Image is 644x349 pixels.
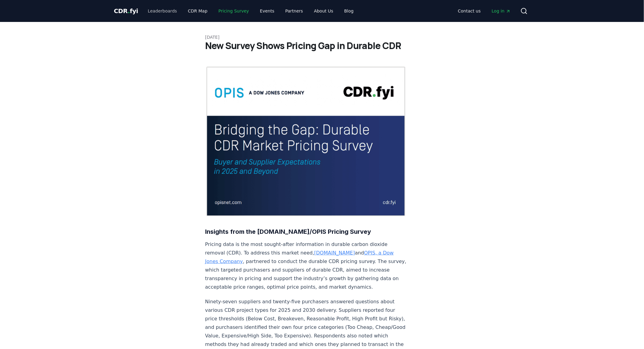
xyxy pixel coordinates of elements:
nav: Main [453,5,516,16]
a: Leaderboards [143,5,182,16]
strong: Insights from the [DOMAIN_NAME]/OPIS Pricing Survey [205,228,371,235]
a: Contact us [453,5,486,16]
p: Pricing data is the most sought-after information in durable carbon dioxide removal (CDR). To add... [205,240,407,291]
h1: New Survey Shows Pricing Gap in Durable CDR [205,40,439,51]
a: Partners [281,5,308,16]
img: blog post image [205,66,407,217]
span: Log in [492,8,511,14]
a: Pricing Survey [214,5,254,16]
a: CDR.fyi [114,7,138,15]
span: CDR fyi [114,7,138,15]
a: Log in [487,5,516,16]
a: About Us [309,5,338,16]
a: [DOMAIN_NAME] [314,250,355,256]
span: . [128,7,130,15]
a: CDR Map [183,5,212,16]
a: Blog [339,5,359,16]
a: Events [255,5,279,16]
p: [DATE] [205,34,439,40]
nav: Main [143,5,359,16]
